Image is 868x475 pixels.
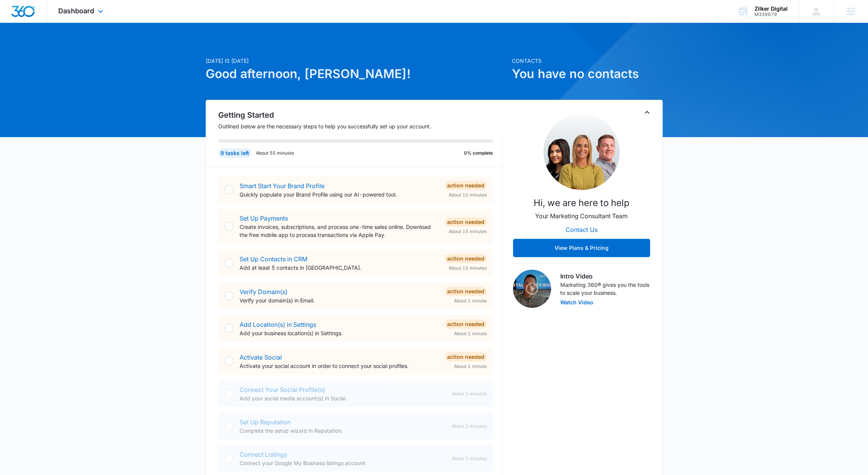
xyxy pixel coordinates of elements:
[240,394,446,402] p: Add your social media account(s) in Social.
[240,296,439,304] p: Verify your domain(s) in Email.
[449,228,487,235] span: About 15 minutes
[512,57,663,65] p: Contacts
[445,287,487,296] div: Action Needed
[534,196,630,210] p: Hi, we are here to help
[452,423,487,430] span: About 2 minutes
[452,390,487,397] span: About 5 minutes
[454,297,487,304] span: About 1 minute
[240,321,316,328] a: Add Location(s) in Settings
[206,65,507,83] h1: Good afternoon, [PERSON_NAME]!
[218,122,502,130] p: Outlined below are the necessary steps to help you successfully set up your account.
[445,181,487,190] div: Action Needed
[452,455,487,462] span: About 5 minutes
[512,65,663,83] h1: You have no contacts
[535,211,628,221] p: Your Marketing Consultant Team
[218,109,502,121] h2: Getting Started
[513,270,551,308] img: Intro Video
[240,223,439,239] p: Create invoices, subscriptions, and process one-time sales online. Download the free mobile app t...
[454,330,487,337] span: About 1 minute
[240,329,439,337] p: Add your business location(s) in Settings.
[454,363,487,370] span: About 1 minute
[240,288,288,296] a: Verify Domain(s)
[218,149,251,158] div: 9 tasks left
[560,281,650,297] p: Marketing 360® gives you the tools to scale your business.
[240,362,439,370] p: Activate your social account in order to connect your social profiles.
[464,150,493,157] p: 0% complete
[560,300,593,305] button: Watch Video
[755,6,788,12] div: account name
[643,108,652,117] button: Toggle Collapse
[58,7,94,15] span: Dashboard
[560,272,650,281] h3: Intro Video
[445,254,487,263] div: Action Needed
[513,239,650,257] button: View Plans & Pricing
[445,352,487,361] div: Action Needed
[755,12,788,17] div: account id
[256,150,294,157] p: About 55 minutes
[240,264,439,272] p: Add at least 5 contacts in [GEOGRAPHIC_DATA].
[445,320,487,329] div: Action Needed
[449,265,487,272] span: About 15 minutes
[445,218,487,227] div: Action Needed
[240,427,446,435] p: Complete the setup wizard in Reputation.
[206,57,507,65] p: [DATE] is [DATE]
[558,221,605,239] button: Contact Us
[240,182,325,190] a: Smart Start Your Brand Profile
[240,353,282,361] a: Activate Social
[240,190,439,198] p: Quickly populate your Brand Profile using our AI-powered tool.
[449,192,487,198] span: About 10 minutes
[240,459,446,467] p: Connect your Google My Business listings account.
[240,214,288,222] a: Set Up Payments
[240,255,307,263] a: Set Up Contacts in CRM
